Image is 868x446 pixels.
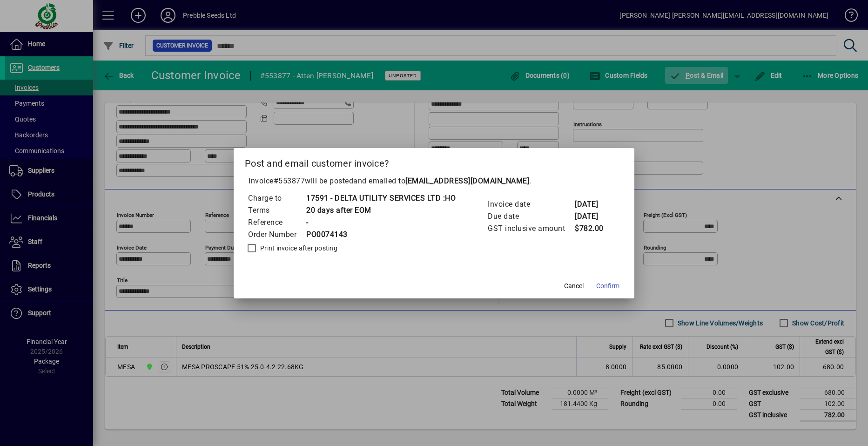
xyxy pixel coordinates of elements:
[353,176,529,185] span: and emailed to
[574,210,612,223] td: [DATE]
[487,198,574,210] td: Invoice date
[306,216,456,229] td: -
[306,229,456,241] td: PO0074143
[248,204,306,216] td: Terms
[274,176,305,185] span: #553877
[596,281,619,291] span: Confirm
[574,223,612,235] td: $782.00
[574,198,612,210] td: [DATE]
[248,229,306,241] td: Order Number
[405,176,529,185] b: [EMAIL_ADDRESS][DOMAIN_NAME]
[248,216,306,229] td: Reference
[258,243,337,253] label: Print invoice after posting
[248,192,306,204] td: Charge to
[564,281,584,291] span: Cancel
[306,204,456,216] td: 20 days after EOM
[245,176,623,187] p: Invoice will be posted .
[234,148,634,175] h2: Post and email customer invoice?
[559,278,589,295] button: Cancel
[306,192,456,204] td: 17591 - DELTA UTILITY SERVICES LTD :HO
[592,278,623,295] button: Confirm
[487,223,574,235] td: GST inclusive amount
[487,210,574,223] td: Due date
